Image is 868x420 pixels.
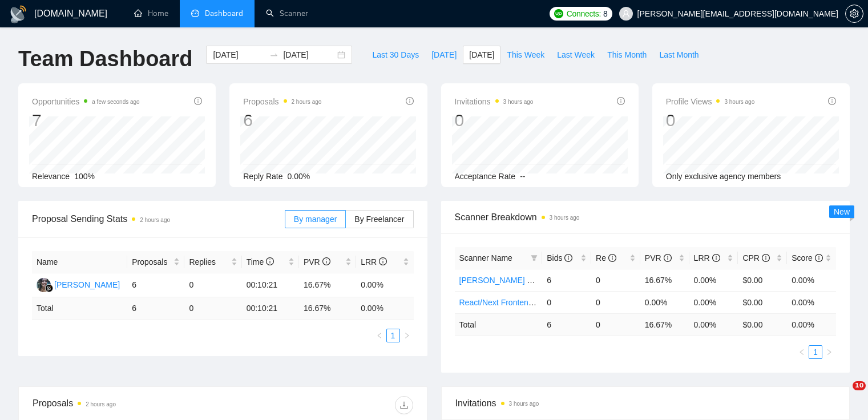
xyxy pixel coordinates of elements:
span: Time [247,257,274,266]
input: Start date [213,49,265,61]
span: swap-right [269,50,278,59]
div: 6 [243,110,321,131]
td: $0.00 [738,291,787,313]
span: Last Week [557,49,595,61]
span: Invitations [455,396,836,410]
td: 0 [591,313,640,336]
span: -- [520,172,525,181]
time: a few seconds ago [92,99,139,105]
span: CPR [742,253,769,262]
img: gigradar-bm.png [45,284,53,292]
button: Last 30 Days [366,46,425,64]
span: [DATE] [469,49,494,61]
time: 3 hours ago [509,401,539,407]
td: Total [455,313,543,336]
a: homeHome [134,9,168,18]
span: info-circle [815,254,823,262]
div: Proposals [33,396,223,414]
button: [DATE] [463,46,500,64]
span: Last Month [659,49,699,61]
span: Scanner Breakdown [455,210,837,224]
td: 00:10:21 [242,273,299,297]
img: RS [37,278,51,292]
span: to [269,50,278,59]
th: Proposals [127,251,184,273]
li: Next Page [400,329,414,342]
span: Proposals [243,95,321,108]
time: 3 hours ago [724,99,754,105]
span: setting [846,9,863,18]
span: Bids [547,253,572,262]
h1: Team Dashboard [18,46,192,72]
span: Opportunities [32,95,140,108]
span: Relevance [32,172,70,181]
td: Total [32,297,127,320]
span: right [403,332,410,339]
span: dashboard [191,9,199,17]
span: 8 [603,7,608,20]
td: 0 [591,291,640,313]
td: 16.67 % [640,313,689,336]
button: [DATE] [425,46,463,64]
span: info-circle [379,257,387,265]
td: 0 [184,273,241,297]
li: 1 [386,329,400,342]
span: Score [792,253,822,262]
span: filter [531,255,538,261]
span: 0.00% [288,172,310,181]
span: 100% [74,172,95,181]
td: 0 [591,269,640,291]
button: right [400,329,414,342]
div: 0 [455,110,534,131]
time: 3 hours ago [503,99,534,105]
td: 6 [127,297,184,320]
span: info-circle [828,97,836,105]
td: $0.00 [738,269,787,291]
span: By manager [294,215,337,224]
button: This Week [500,46,551,64]
span: PVR [304,257,330,266]
span: info-circle [406,97,414,105]
time: 2 hours ago [292,99,322,105]
time: 2 hours ago [140,217,170,223]
a: [PERSON_NAME] Development [459,276,575,285]
div: 0 [666,110,755,131]
a: React/Next Frontend Dev [459,298,550,307]
span: info-circle [194,97,202,105]
a: RS[PERSON_NAME] [37,280,120,289]
span: Replies [189,256,228,268]
a: 1 [387,329,399,342]
span: LRR [361,257,387,266]
div: [PERSON_NAME] [54,278,120,291]
div: 7 [32,110,140,131]
span: left [376,332,383,339]
span: info-circle [564,254,572,262]
td: 0.00% [787,269,836,291]
span: Re [596,253,616,262]
span: Dashboard [205,9,243,18]
span: filter [528,249,540,266]
span: This Month [607,49,647,61]
input: End date [283,49,335,61]
td: 0 [542,291,591,313]
button: Last Month [653,46,705,64]
span: info-circle [712,254,720,262]
span: Profile Views [666,95,755,108]
span: Acceptance Rate [455,172,516,181]
span: info-circle [266,257,274,265]
time: 2 hours ago [86,401,116,407]
button: setting [845,5,863,23]
a: searchScanner [266,9,308,18]
span: Connects: [567,7,601,20]
td: 16.67% [640,269,689,291]
span: Reply Rate [243,172,282,181]
td: 00:10:21 [242,297,299,320]
span: user [622,10,630,18]
button: left [373,329,386,342]
td: 0.00% [689,291,738,313]
span: Proposals [132,256,171,268]
span: info-circle [617,97,625,105]
span: Last 30 Days [372,49,419,61]
span: By Freelancer [354,215,404,224]
td: 0 [184,297,241,320]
